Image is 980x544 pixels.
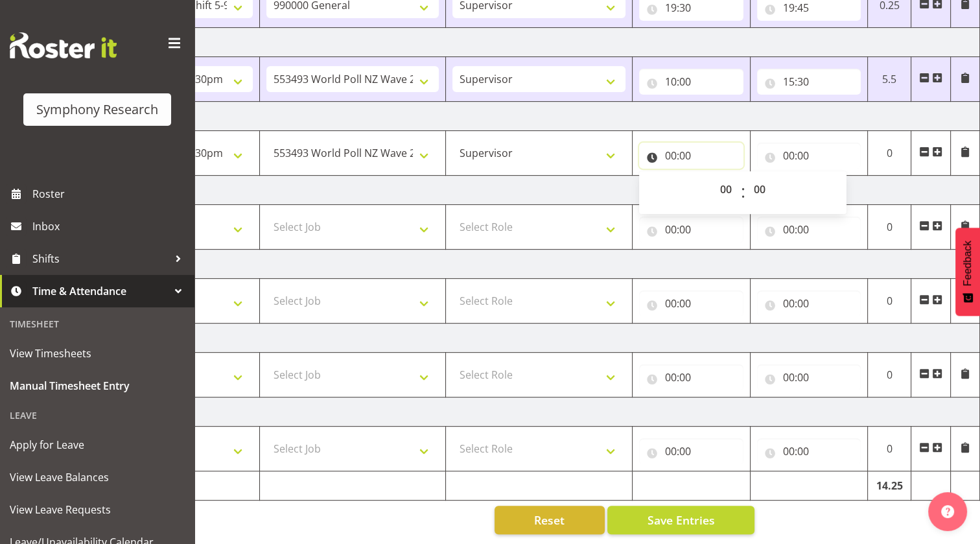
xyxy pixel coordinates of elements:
td: 0 [868,353,911,397]
input: Click to select... [639,217,743,242]
img: Rosterit website logo [10,32,117,58]
input: Click to select... [639,69,743,95]
td: 0 [868,279,911,324]
div: Leave [3,402,191,429]
input: Click to select... [757,143,861,169]
a: View Leave Requests [3,493,191,526]
button: Save Entries [607,506,754,534]
td: [DATE] [73,176,980,205]
td: 14.25 [868,471,911,501]
img: help-xxl-2.png [941,505,954,518]
input: Click to select... [757,290,861,316]
input: Click to select... [639,364,743,390]
a: View Leave Balances [3,461,191,493]
td: [DATE] [73,397,980,427]
a: View Timesheets [3,337,191,370]
input: Click to select... [757,438,861,464]
td: 0 [868,427,911,471]
td: [DATE] [73,28,980,57]
span: View Leave Requests [10,500,185,519]
td: 0 [868,131,911,176]
span: Reset [534,512,565,528]
span: Apply for Leave [10,435,185,455]
span: View Timesheets [10,344,185,363]
input: Click to select... [639,438,743,464]
span: Roster [32,184,188,204]
td: 5.5 [868,57,911,102]
span: View Leave Balances [10,467,185,487]
span: Shifts [32,249,169,268]
span: Save Entries [647,512,714,528]
td: [DATE] [73,250,980,279]
span: Manual Timesheet Entry [10,376,185,396]
td: [DATE] [73,102,980,131]
input: Click to select... [757,69,861,95]
div: Symphony Research [36,100,158,119]
input: Click to select... [757,217,861,242]
div: Timesheet [3,311,191,337]
button: Reset [495,506,605,534]
span: Time & Attendance [32,281,169,301]
a: Manual Timesheet Entry [3,370,191,402]
a: Apply for Leave [3,429,191,461]
input: Click to select... [757,364,861,390]
span: Inbox [32,217,188,236]
td: [DATE] [73,324,980,353]
span: : [741,176,745,209]
input: Click to select... [639,143,743,169]
td: 0 [868,205,911,250]
button: Feedback - Show survey [955,228,980,316]
input: Click to select... [639,290,743,316]
span: Feedback [962,241,974,286]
